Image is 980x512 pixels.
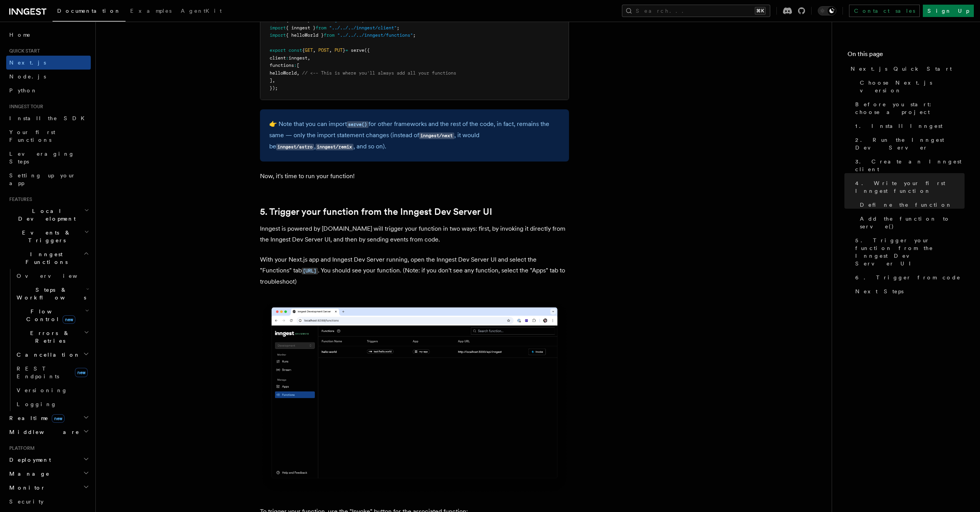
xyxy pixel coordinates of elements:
span: = [345,48,348,53]
span: helloWorld [270,70,297,76]
span: Realtime [6,414,65,422]
span: Your first Functions [9,129,55,143]
span: Setting up your app [9,172,76,186]
span: REST Endpoints [17,366,59,379]
span: inngest [289,55,307,61]
a: 6. Trigger from code [852,270,965,284]
span: , [329,48,332,53]
span: ; [397,25,399,31]
span: { helloWorld } [286,32,324,38]
span: import [270,25,286,31]
span: import [270,32,286,38]
span: , [313,48,316,53]
span: 6. Trigger from code [855,274,961,281]
span: Deployment [6,456,51,464]
span: Node.js [9,73,46,80]
span: from [324,32,335,38]
span: 3. Create an Inngest client [855,158,965,173]
a: REST Endpointsnew [14,362,91,383]
span: Flow Control [14,308,85,323]
span: Home [9,31,31,39]
span: Local Development [6,207,84,223]
span: Events & Triggers [6,229,84,244]
a: Overview [14,269,91,283]
a: 1. Install Inngest [852,119,965,133]
a: 5. Trigger your function from the Inngest Dev Server UI [852,233,965,270]
span: Cancellation [14,351,80,359]
a: Define the function [857,198,965,212]
button: Events & Triggers [6,226,91,247]
a: Sign Up [923,5,974,17]
a: Before you start: choose a project [852,97,965,119]
button: Monitor [6,481,91,495]
span: Next Steps [855,287,904,295]
span: ; [413,32,416,38]
span: 4. Write your first Inngest function [855,179,965,195]
a: Next.js Quick Start [848,62,965,76]
span: [ [297,63,299,68]
span: 1. Install Inngest [855,122,943,130]
a: Choose Next.js version [857,76,965,97]
span: from [316,25,326,31]
span: client [270,55,286,61]
a: Home [6,28,91,42]
button: Local Development [6,204,91,226]
button: Deployment [6,453,91,467]
span: Inngest tour [6,104,43,110]
span: Add the function to serve() [860,215,965,230]
span: Middleware [6,428,80,436]
span: Security [9,498,44,505]
span: Features [6,196,32,202]
kbd: ⌘K [755,7,766,15]
span: Logging [17,401,57,407]
button: Toggle dark mode [818,6,836,15]
a: Examples [126,2,176,21]
span: , [272,78,275,83]
span: AgentKit [181,8,222,14]
button: Search...⌘K [622,5,770,17]
span: { [302,48,305,53]
span: } [343,48,345,53]
code: [URL] [302,268,318,274]
a: [URL] [302,267,318,274]
a: 2. Run the Inngest Dev Server [852,133,965,155]
code: serve() [347,121,369,128]
a: Next Steps [852,284,965,298]
a: Next.js [6,56,91,70]
span: serve [351,48,364,53]
a: Documentation [53,2,126,22]
h4: On this page [848,49,965,62]
span: PUT [335,48,343,53]
p: 👉 Note that you can import for other frameworks and the rest of the code, in fact, remains the sa... [269,119,560,152]
a: Versioning [14,383,91,397]
span: ] [270,78,272,83]
a: Leveraging Steps [6,147,91,168]
span: , [307,55,310,61]
span: Overview [17,273,96,279]
span: Python [9,87,37,94]
span: Leveraging Steps [9,151,75,165]
button: Flow Controlnew [14,304,91,326]
span: Choose Next.js version [860,79,965,94]
a: Python [6,83,91,97]
button: Steps & Workflows [14,283,91,304]
p: With your Next.js app and Inngest Dev Server running, open the Inngest Dev Server UI and select t... [260,254,569,287]
button: Cancellation [14,348,91,362]
p: Now, it's time to run your function! [260,171,569,182]
span: Steps & Workflows [14,286,86,301]
span: 2. Run the Inngest Dev Server [855,136,965,151]
span: }); [270,85,278,91]
span: Define the function [860,201,952,209]
a: 3. Create an Inngest client [852,155,965,176]
span: Next.js [9,60,46,66]
a: Your first Functions [6,125,91,147]
button: Manage [6,467,91,481]
button: Inngest Functions [6,247,91,269]
span: : [286,55,289,61]
img: Inngest Dev Server web interface's functions tab with functions listed [260,299,569,494]
span: 5. Trigger your function from the Inngest Dev Server UI [855,236,965,267]
a: Add the function to serve() [857,212,965,233]
code: inngest/astro [276,144,314,150]
a: serve() [347,120,369,128]
span: Platform [6,445,35,451]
